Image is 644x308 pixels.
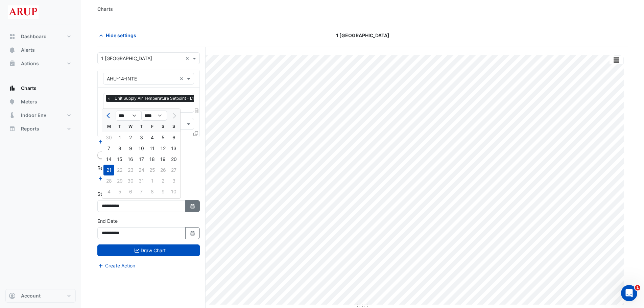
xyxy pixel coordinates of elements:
span: Actions [21,60,39,67]
div: Friday, July 4, 2025 [147,132,158,143]
button: Indoor Env [5,109,76,122]
div: Sunday, July 20, 2025 [168,154,179,165]
div: 7 [103,143,114,154]
app-icon: Indoor Env [9,112,16,119]
div: 20 [168,154,179,165]
img: Company Logo [8,5,39,19]
span: Reports [21,125,39,132]
button: Reports [5,122,76,136]
label: End Date [97,217,118,224]
span: Clear [180,75,185,82]
button: Add Reference Line [97,174,148,182]
div: Wednesday, July 2, 2025 [125,132,136,143]
button: Draw Chart [97,244,200,256]
div: Friday, July 18, 2025 [147,154,158,165]
app-icon: Reports [9,125,16,132]
label: Reference Lines [97,164,133,171]
div: 9 [125,143,136,154]
div: 19 [158,154,168,165]
div: 21 [103,165,114,175]
button: More Options [610,56,623,64]
div: Thursday, July 10, 2025 [136,143,147,154]
div: 12 [158,143,168,154]
button: Meters [5,95,76,109]
div: Monday, July 14, 2025 [103,154,114,165]
div: Saturday, July 12, 2025 [158,143,168,154]
span: Alerts [21,47,35,53]
span: Clone Favourites and Tasks from this Equipment to other Equipment [193,131,198,136]
iframe: Intercom live chat [621,285,637,301]
div: 17 [136,154,147,165]
div: Sunday, July 13, 2025 [168,143,179,154]
div: T [136,121,147,132]
button: Create Action [97,262,136,269]
button: Add Equipment [97,138,138,145]
div: Charts [97,5,113,13]
app-icon: Meters [9,98,16,105]
div: 13 [168,143,179,154]
div: M [103,121,114,132]
div: Saturday, July 5, 2025 [158,132,168,143]
select: Select month [116,111,141,121]
fa-icon: Select Date [190,230,196,236]
fa-icon: Select Date [190,203,196,209]
div: 1 [114,132,125,143]
div: F [147,121,158,132]
button: Previous month [105,110,113,121]
div: Monday, June 30, 2025 [103,132,114,143]
span: Hide settings [106,32,136,39]
div: 30 [103,132,114,143]
span: Indoor Env [21,112,46,119]
app-icon: Actions [9,60,16,67]
div: Tuesday, July 8, 2025 [114,143,125,154]
span: Unit Supply Air Temperature Setpoint - L14, Plantroom [113,95,220,102]
button: Charts [5,81,76,95]
div: Wednesday, July 9, 2025 [125,143,136,154]
div: 18 [147,154,158,165]
div: S [158,121,168,132]
app-icon: Charts [9,85,16,92]
app-icon: Dashboard [9,33,16,40]
span: 1 [GEOGRAPHIC_DATA] [336,32,389,39]
div: Tuesday, July 15, 2025 [114,154,125,165]
div: T [114,121,125,132]
div: Wednesday, July 16, 2025 [125,154,136,165]
div: 11 [147,143,158,154]
app-icon: Alerts [9,47,16,53]
div: W [125,121,136,132]
div: S [168,121,179,132]
span: Choose Function [194,108,200,114]
div: 15 [114,154,125,165]
button: Account [5,289,76,303]
button: Dashboard [5,30,76,43]
div: 14 [103,154,114,165]
div: Sunday, July 6, 2025 [168,132,179,143]
span: Account [21,292,41,299]
div: 10 [136,143,147,154]
div: Tuesday, July 1, 2025 [114,132,125,143]
div: 4 [147,132,158,143]
span: × [106,95,112,102]
div: 16 [125,154,136,165]
span: 1 [635,285,640,290]
button: Hide settings [97,29,141,41]
div: Saturday, July 19, 2025 [158,154,168,165]
span: Charts [21,85,37,92]
span: Clear [185,55,191,62]
span: Dashboard [21,33,47,40]
div: Monday, July 7, 2025 [103,143,114,154]
div: Thursday, July 3, 2025 [136,132,147,143]
div: 8 [114,143,125,154]
label: Start Date [97,190,120,197]
div: Thursday, July 17, 2025 [136,154,147,165]
div: 3 [136,132,147,143]
div: Friday, July 11, 2025 [147,143,158,154]
div: 5 [158,132,168,143]
button: Actions [5,57,76,70]
div: Monday, July 21, 2025 [103,165,114,175]
select: Select year [141,111,167,121]
div: 2 [125,132,136,143]
span: Meters [21,98,37,105]
button: Alerts [5,43,76,57]
div: 6 [168,132,179,143]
